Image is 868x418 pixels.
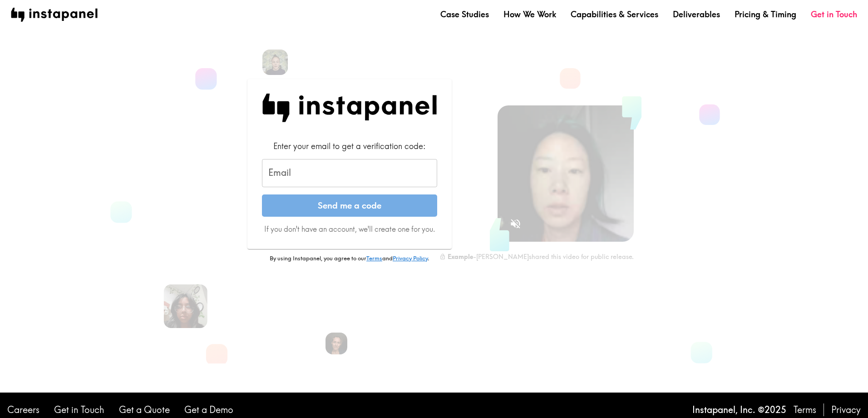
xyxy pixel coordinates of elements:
[184,403,233,416] a: Get a Demo
[393,254,428,262] a: Privacy Policy
[440,9,489,20] a: Case Studies
[673,9,720,20] a: Deliverables
[366,254,382,262] a: Terms
[262,50,288,75] img: Martina
[692,403,786,416] p: Instapanel, Inc. © 2025
[119,403,170,416] a: Get a Quote
[794,403,816,416] a: Terms
[571,9,658,20] a: Capabilities & Services
[11,8,98,22] img: instapanel
[164,284,207,328] img: Heena
[262,94,437,122] img: Instapanel
[506,214,525,234] button: Sound is off
[247,254,452,263] p: By using Instapanel, you agree to our and .
[7,403,39,416] a: Careers
[262,194,437,217] button: Send me a code
[325,333,347,354] img: Giannina
[439,253,634,261] div: - [PERSON_NAME] shared this video for public release.
[503,9,556,20] a: How We Work
[262,224,437,234] p: If you don't have an account, we'll create one for you.
[831,403,861,416] a: Privacy
[448,253,473,261] b: Example
[262,140,437,152] div: Enter your email to get a verification code:
[735,9,796,20] a: Pricing & Timing
[811,9,857,20] a: Get in Touch
[54,403,104,416] a: Get in Touch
